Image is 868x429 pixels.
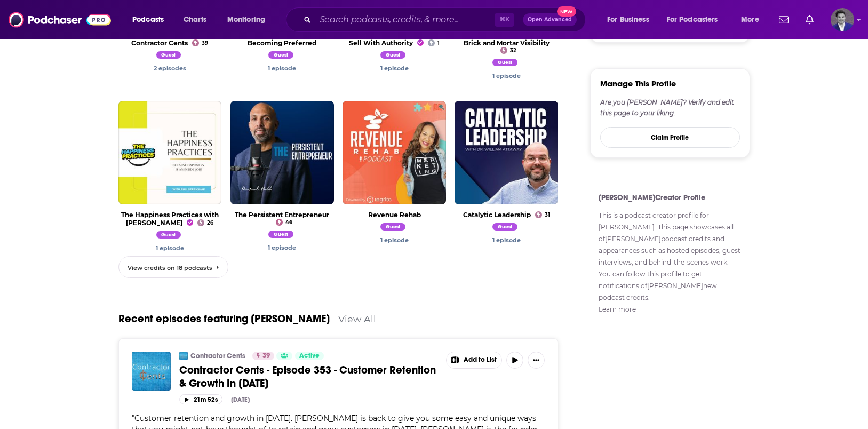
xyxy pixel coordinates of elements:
span: Podcasts [132,12,164,27]
p: This is a podcast creator profile for . This page showcases all of [PERSON_NAME] podcast credits ... [599,210,742,315]
a: Jason Kramer [380,236,409,244]
button: open menu [220,11,279,28]
a: Jason Kramer [156,233,184,240]
img: User Profile [831,8,854,31]
a: The Persistent Entrepreneur [235,211,329,219]
span: More [741,12,759,27]
button: 21m 52s [179,394,222,404]
span: 31 [545,213,550,217]
span: Guest [156,231,181,239]
a: View All [338,313,376,324]
a: Jason Kramer [380,53,408,60]
span: Open Advanced [528,17,572,22]
a: Jason Kramer [380,65,409,72]
h3: Manage This Profile [600,78,676,89]
span: Charts [184,12,206,27]
button: open menu [125,11,178,28]
a: Show notifications dropdown [801,11,818,29]
span: Active [299,351,320,361]
span: 46 [285,220,292,225]
a: Brick and Mortar Visibility [464,39,550,47]
span: Guest [268,51,293,59]
div: Search podcasts, credits, & more... [296,7,596,32]
a: Recent episodes featuring [PERSON_NAME] [118,312,330,325]
button: open menu [660,11,734,28]
button: Claim Profile [600,127,740,148]
span: View credits on 18 podcasts [128,264,212,272]
span: Guest [268,231,293,238]
a: Contractor Cents - Episode 353 - Customer Retention & Growth In [DATE] [179,363,439,390]
a: 46 [276,219,292,226]
span: ⌘ K [495,13,514,27]
a: Show notifications dropdown [775,11,793,29]
button: open menu [600,11,663,28]
h4: [PERSON_NAME] Creator Profile [599,193,742,202]
span: For Podcasters [667,12,718,27]
span: Guest [156,51,181,59]
a: Jason Kramer [268,244,296,251]
span: Contractor Cents - Episode 353 - Customer Retention & Growth In [DATE] [179,363,436,390]
a: The Happiness Practices with Phil Gerbyshak [121,211,219,227]
a: Sell With Authority [349,39,424,47]
img: Contractor Cents [179,352,188,360]
span: Guest [380,51,405,59]
span: 32 [510,49,516,53]
span: Guest [380,223,405,231]
img: Contractor Cents - Episode 353 - Customer Retention & Growth In 2025 [132,352,171,391]
a: Revenue Rehab [368,211,421,219]
span: Guest [492,59,517,66]
a: Show additional information [599,305,636,313]
a: Jason Kramer [380,225,408,232]
span: Monitoring [227,12,265,27]
a: 32 [500,47,516,54]
a: Jason Kramer [492,60,520,68]
a: Jason Kramer [268,53,296,60]
a: Jason Kramer [492,225,520,232]
span: For Business [607,12,649,27]
span: The Happiness Practices with [PERSON_NAME] [121,211,219,227]
button: Show More Button [528,352,545,369]
a: View credits on 18 podcasts [118,256,228,278]
button: Open AdvancedNew [523,13,577,26]
a: Contractor Cents [131,39,188,47]
a: Jason Kramer [268,232,296,240]
span: Logged in as JasonKramer_TheCRMguy [831,8,854,31]
span: New [557,6,576,17]
span: 1 [437,41,440,45]
a: Contractor Cents [190,352,245,360]
button: Show profile menu [831,8,854,31]
input: Search podcasts, credits, & more... [315,11,495,28]
div: [DATE] [231,396,250,403]
a: 39 [252,352,274,360]
a: Becoming Preferred [248,39,316,47]
a: Jason Kramer [492,72,521,80]
span: 26 [207,221,213,225]
a: Charts [177,11,213,28]
span: Add to List [464,356,497,364]
a: Jason Kramer [268,65,296,72]
span: Guest [492,223,517,231]
a: 39 [192,39,208,46]
a: 1 [428,39,440,46]
a: 26 [197,219,213,226]
button: Show More Button [447,352,502,368]
a: Jason Kramer [492,236,521,244]
span: 39 [202,41,208,45]
div: Are you [PERSON_NAME]? Verify and edit this page to your liking. [600,97,740,118]
button: open menu [734,11,773,28]
a: Jason Kramer [156,244,184,252]
a: Active [295,352,324,360]
a: Catalytic Leadership [463,211,531,219]
a: 31 [535,211,550,218]
a: Jason Kramer [154,65,186,72]
a: Jason Kramer [156,53,184,60]
span: 39 [262,351,270,361]
a: [PERSON_NAME] [599,223,655,231]
img: Podchaser - Follow, Share and Rate Podcasts [9,10,111,30]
